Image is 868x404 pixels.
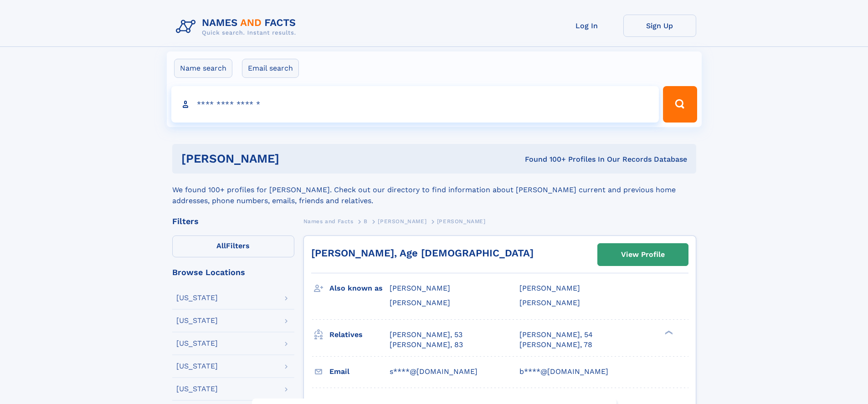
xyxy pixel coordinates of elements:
h3: Also known as [329,281,390,296]
a: [PERSON_NAME], Age [DEMOGRAPHIC_DATA] [311,247,534,259]
a: [PERSON_NAME], 53 [390,330,462,340]
span: B [364,218,368,225]
a: B [364,215,368,227]
span: [PERSON_NAME] [378,218,426,225]
span: All [216,241,226,250]
h1: [PERSON_NAME] [181,153,402,164]
a: [PERSON_NAME], 54 [519,330,593,340]
label: Name search [174,59,232,78]
a: [PERSON_NAME], 83 [390,340,463,350]
span: [PERSON_NAME] [519,298,580,307]
div: [US_STATE] [176,317,218,324]
button: Search Button [663,86,697,123]
a: [PERSON_NAME], 78 [519,340,592,350]
a: Names and Facts [303,215,354,227]
input: search input [171,86,659,123]
div: Browse Locations [172,268,294,276]
span: [PERSON_NAME] [519,284,580,292]
label: Filters [172,235,294,257]
a: View Profile [598,244,688,266]
label: Email search [242,59,299,78]
div: ❯ [663,329,673,335]
div: [US_STATE] [176,340,218,347]
div: Filters [172,217,294,225]
div: [US_STATE] [176,363,218,370]
a: Sign Up [623,15,696,37]
div: Found 100+ Profiles In Our Records Database [402,154,687,164]
h3: Relatives [329,327,390,343]
div: [US_STATE] [176,385,218,393]
div: We found 100+ profiles for [PERSON_NAME]. Check out our directory to find information about [PERS... [172,174,696,206]
span: [PERSON_NAME] [390,284,450,292]
h3: Email [329,364,390,379]
span: [PERSON_NAME] [390,298,450,307]
img: Logo Names and Facts [172,15,303,39]
div: View Profile [621,244,665,265]
a: [PERSON_NAME] [378,215,426,227]
div: [US_STATE] [176,294,218,302]
span: [PERSON_NAME] [437,218,486,225]
a: Log In [550,15,623,37]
